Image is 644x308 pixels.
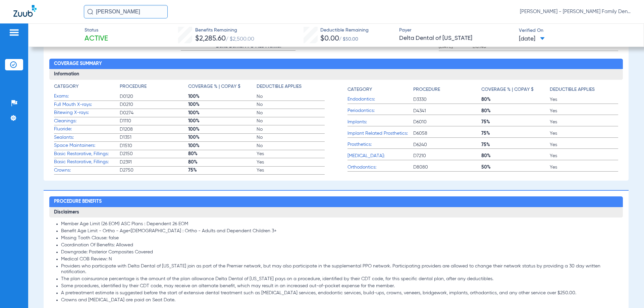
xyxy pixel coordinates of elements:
[54,101,120,108] span: Full Mouth X-rays:
[49,196,623,207] h2: Procedure Benefits
[188,83,240,90] h4: Coverage % | Copay $
[257,159,325,166] span: Yes
[519,27,633,34] span: Verified On
[61,221,618,227] li: Member Age Limit (26 EOM) ASC Plans : Dependent 26 EOM
[550,152,618,159] span: Yes
[550,164,618,171] span: Yes
[347,152,413,160] span: [MEDICAL_DATA]:
[257,101,325,108] span: No
[120,159,188,166] span: D2391
[54,118,120,125] span: Cleanings:
[61,297,618,303] li: Crowns and [MEDICAL_DATA] are paid on Seat Date.
[188,83,257,93] app-breakdown-title: Coverage % | Copay $
[188,134,257,141] span: 100%
[188,110,257,116] span: 100%
[54,134,120,141] span: Sealants:
[481,96,550,103] span: 80%
[550,130,618,137] span: Yes
[188,126,257,133] span: 100%
[61,263,618,275] li: Providers who participate with Delta Dental of [US_STATE] join as part of the Premier network, bu...
[188,93,257,100] span: 100%
[54,167,120,174] span: Crowns:
[413,152,482,159] span: D7210
[120,83,188,93] app-breakdown-title: Procedure
[519,35,545,43] span: [DATE]
[188,159,257,166] span: 80%
[347,141,413,148] span: Prosthetics:
[54,150,120,158] span: Basic Restorative, Fillings:
[61,276,618,282] li: The plan coinsurance percentage is the amount of the plan allowance Delta Dental of [US_STATE] pa...
[399,34,513,43] span: Delta Dental of [US_STATE]
[347,164,413,171] span: Orthodontics:
[610,276,644,308] iframe: Chat Widget
[195,27,254,34] span: Benefits Remaining
[481,119,550,125] span: 75%
[54,142,120,149] span: Space Maintainers:
[49,69,623,80] h3: Information
[413,119,482,125] span: D6010
[550,119,618,125] span: Yes
[481,86,534,93] h4: Coverage % | Copay $
[347,119,413,126] span: Implants:
[550,108,618,114] span: Yes
[481,130,550,137] span: 75%
[550,86,595,93] h4: Deductible Applies
[54,126,120,133] span: Fluoride:
[347,96,413,103] span: Endodontics:
[85,34,108,44] span: Active
[413,86,440,93] h4: Procedure
[61,242,618,248] li: Coordination Of Benefits: Allowed
[226,37,254,42] span: / $2,500.00
[320,35,339,42] span: $0.00
[54,83,78,90] h4: Category
[320,27,369,34] span: Deductible Remaining
[188,101,257,108] span: 100%
[120,93,188,100] span: D0120
[257,118,325,124] span: No
[13,5,37,17] img: Zuub Logo
[120,83,147,90] h4: Procedure
[413,141,482,148] span: D6240
[257,167,325,174] span: Yes
[550,96,618,103] span: Yes
[550,141,618,148] span: Yes
[481,164,550,171] span: 50%
[54,159,120,166] span: Basic Restorative, Fillings:
[188,150,257,157] span: 80%
[49,207,623,218] h3: Disclaimers
[49,59,623,69] h2: Coverage Summary
[347,83,413,96] app-breakdown-title: Category
[120,167,188,174] span: D2750
[413,96,482,103] span: D3330
[61,256,618,262] li: Medical COB Review: N
[120,126,188,133] span: D1208
[347,130,413,137] span: Implant Related Prosthetics:
[195,35,226,42] span: $2,285.60
[347,107,413,114] span: Periodontics:
[257,83,325,93] app-breakdown-title: Deductible Applies
[54,93,120,100] span: Exams:
[257,83,302,90] h4: Deductible Applies
[120,110,188,116] span: D0274
[550,83,618,96] app-breakdown-title: Deductible Applies
[257,142,325,149] span: No
[413,83,482,96] app-breakdown-title: Procedure
[257,110,325,116] span: No
[257,150,325,157] span: Yes
[120,101,188,108] span: D0210
[188,118,257,124] span: 100%
[120,134,188,141] span: D1351
[413,164,482,171] span: D8080
[339,37,358,42] span: / $50.00
[257,93,325,100] span: No
[257,126,325,133] span: No
[54,83,120,93] app-breakdown-title: Category
[481,152,550,159] span: 80%
[85,27,108,34] span: Status
[61,249,618,255] li: Downgrade: Posterior Composites Covered
[188,167,257,174] span: 75%
[120,118,188,124] span: D1110
[520,8,631,15] span: [PERSON_NAME] - [PERSON_NAME] Family Dentistry
[120,150,188,157] span: D2150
